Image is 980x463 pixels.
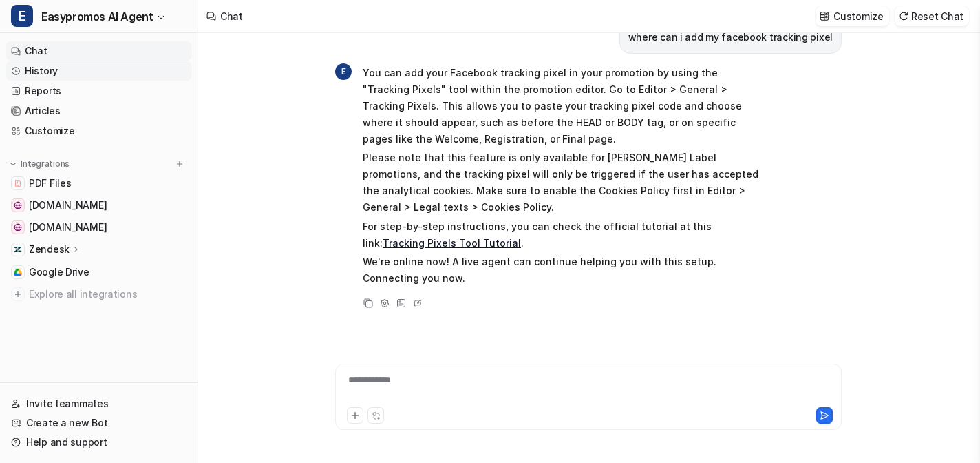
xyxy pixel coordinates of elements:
[6,196,192,215] a: easypromos-apiref.redoc.ly[DOMAIN_NAME]
[14,179,22,187] img: PDF Files
[14,245,22,254] img: Zendesk
[383,237,521,249] a: Tracking Pixels Tool Tutorial
[6,413,192,433] a: Create a new Bot
[363,254,765,287] p: We're online now! A live agent can continue helping you with this setup. Connecting you now.
[6,218,192,237] a: www.easypromosapp.com[DOMAIN_NAME]
[6,121,192,141] a: Customize
[175,159,184,169] img: menu_add.svg
[220,9,243,23] div: Chat
[6,41,192,61] a: Chat
[6,263,192,282] a: Google DriveGoogle Drive
[11,5,33,27] span: E
[6,61,192,81] a: History
[6,394,192,413] a: Invite teammates
[820,11,829,21] img: customize
[6,101,192,121] a: Articles
[816,6,888,26] button: Customize
[14,201,22,209] img: easypromos-apiref.redoc.ly
[6,174,192,193] a: PDF FilesPDF Files
[895,6,969,26] button: Reset Chat
[335,63,352,80] span: E
[6,157,74,171] button: Integrations
[29,176,71,190] span: PDF Files
[29,220,107,234] span: [DOMAIN_NAME]
[363,150,765,216] p: Please note that this feature is only available for [PERSON_NAME] Label promotions, and the track...
[899,11,908,21] img: reset
[29,283,187,305] span: Explore all integrations
[41,7,153,26] span: Easypromos AI Agent
[6,285,192,304] a: Explore all integrations
[14,223,22,231] img: www.easypromosapp.com
[628,29,833,45] p: where can i add my facebook tracking pixel
[29,243,70,256] p: Zendesk
[29,198,107,212] span: [DOMAIN_NAME]
[29,265,89,279] span: Google Drive
[11,287,25,301] img: explore all integrations
[8,159,18,169] img: expand menu
[363,218,765,251] p: For step-by-step instructions, you can check the official tutorial at this link: .
[6,81,192,101] a: Reports
[14,268,22,276] img: Google Drive
[21,158,70,169] p: Integrations
[6,433,192,452] a: Help and support
[363,65,765,147] p: You can add your Facebook tracking pixel in your promotion by using the "Tracking Pixels" tool wi...
[833,9,883,23] p: Customize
